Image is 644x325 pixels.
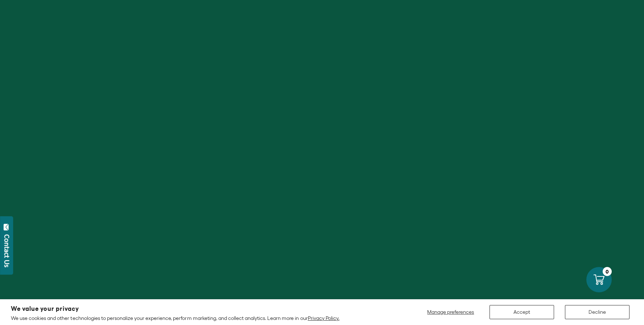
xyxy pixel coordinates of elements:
[11,306,339,312] h2: We value your privacy
[308,315,339,321] a: Privacy Policy.
[603,267,612,276] div: 0
[3,234,11,267] div: Contact Us
[423,305,479,319] button: Manage preferences
[11,315,339,321] p: We use cookies and other technologies to personalize your experience, perform marketing, and coll...
[490,305,554,319] button: Accept
[565,305,629,319] button: Decline
[427,309,474,315] span: Manage preferences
